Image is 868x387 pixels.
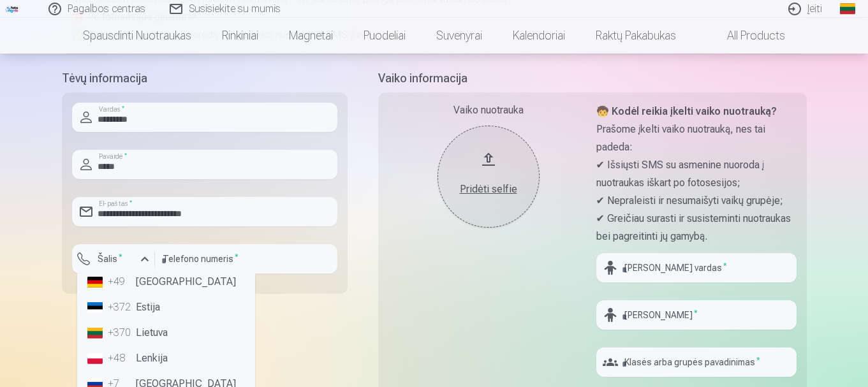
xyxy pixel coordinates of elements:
button: Pridėti selfie [438,126,540,228]
a: Spausdinti nuotraukas [68,18,207,54]
li: Lietuva [82,320,250,346]
div: +372 [108,300,133,315]
a: Kalendoriai [497,18,580,54]
div: +370 [108,325,133,340]
h5: Vaiko informacija [378,69,807,87]
p: ✔ Nepraleisti ir nesumaišyti vaikų grupėje; [596,192,797,210]
li: Lenkija [82,346,250,371]
strong: 🧒 Kodėl reikia įkelti vaiko nuotrauką? [596,105,777,117]
p: ✔ Išsiųsti SMS su asmenine nuoroda į nuotraukas iškart po fotosesijos; [596,156,797,192]
a: All products [691,18,800,54]
li: [GEOGRAPHIC_DATA] [82,269,250,295]
div: +49 [108,274,133,289]
img: /fa2 [5,5,19,13]
div: Vaiko nuotrauka [388,103,589,118]
a: Raktų pakabukas [580,18,691,54]
h5: Tėvų informacija [62,69,348,87]
div: Pridėti selfie [450,182,527,197]
li: Estija [82,295,250,320]
a: Puodeliai [348,18,421,54]
div: +48 [108,351,133,366]
label: Šalis [92,252,128,265]
a: Suvenyrai [421,18,497,54]
a: Rinkiniai [207,18,274,54]
p: Prašome įkelti vaiko nuotrauką, nes tai padeda: [596,120,797,156]
button: Šalis* [72,244,155,274]
p: ✔ Greičiau surasti ir susisteminti nuotraukas bei pagreitinti jų gamybą. [596,210,797,245]
a: Magnetai [274,18,348,54]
